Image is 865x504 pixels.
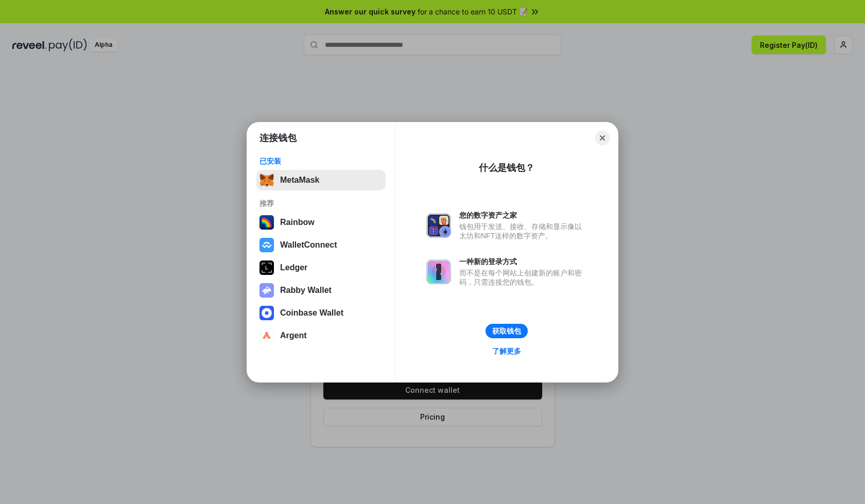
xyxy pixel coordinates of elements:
[280,176,319,185] div: MetaMask
[492,346,521,356] div: 了解更多
[426,213,451,238] img: svg+xml,%3Csvg%20xmlns%3D%22http%3A%2F%2Fwww.w3.org%2F2000%2Fsvg%22%20fill%3D%22none%22%20viewBox...
[259,328,274,343] img: svg+xml,%3Csvg%20width%3D%2228%22%20height%3D%2228%22%20viewBox%3D%220%200%2028%2028%22%20fill%3D...
[259,306,274,320] img: svg+xml,%3Csvg%20width%3D%2228%22%20height%3D%2228%22%20viewBox%3D%220%200%2028%2028%22%20fill%3D...
[259,199,383,208] div: 推荐
[459,257,587,266] div: 一种新的登录方式
[280,286,332,295] div: Rabby Wallet
[259,260,274,275] img: svg+xml,%3Csvg%20xmlns%3D%22http%3A%2F%2Fwww.w3.org%2F2000%2Fsvg%22%20width%3D%2228%22%20height%3...
[256,280,386,301] button: Rabby Wallet
[259,157,383,166] div: 已安装
[486,344,527,358] a: 了解更多
[280,218,315,227] div: Rainbow
[595,131,610,145] button: Close
[259,132,297,144] h1: 连接钱包
[259,238,274,252] img: svg+xml,%3Csvg%20width%3D%2228%22%20height%3D%2228%22%20viewBox%3D%220%200%2028%2028%22%20fill%3D...
[280,331,307,340] div: Argent
[256,325,386,346] button: Argent
[256,257,386,278] button: Ledger
[426,259,451,284] img: svg+xml,%3Csvg%20xmlns%3D%22http%3A%2F%2Fwww.w3.org%2F2000%2Fsvg%22%20fill%3D%22none%22%20viewBox...
[259,215,274,230] img: svg+xml,%3Csvg%20width%3D%22120%22%20height%3D%22120%22%20viewBox%3D%220%200%20120%20120%22%20fil...
[259,283,274,298] img: svg+xml,%3Csvg%20xmlns%3D%22http%3A%2F%2Fwww.w3.org%2F2000%2Fsvg%22%20fill%3D%22none%22%20viewBox...
[459,211,587,220] div: 您的数字资产之家
[280,263,307,272] div: Ledger
[479,162,534,174] div: 什么是钱包？
[459,268,587,287] div: 而不是在每个网站上创建新的账户和密码，只需连接您的钱包。
[459,222,587,240] div: 钱包用于发送、接收、存储和显示像以太坊和NFT这样的数字资产。
[280,240,337,250] div: WalletConnect
[256,212,386,233] button: Rainbow
[256,170,386,190] button: MetaMask
[486,324,528,338] button: 获取钱包
[280,308,343,318] div: Coinbase Wallet
[259,173,274,187] img: svg+xml,%3Csvg%20fill%3D%22none%22%20height%3D%2233%22%20viewBox%3D%220%200%2035%2033%22%20width%...
[256,303,386,323] button: Coinbase Wallet
[256,235,386,255] button: WalletConnect
[492,326,521,336] div: 获取钱包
